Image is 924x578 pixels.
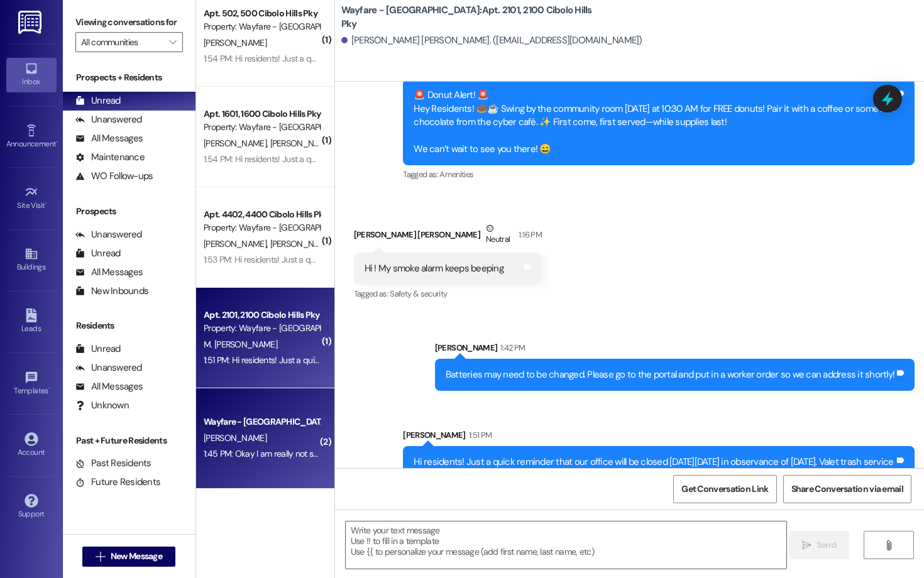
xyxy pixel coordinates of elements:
span: [PERSON_NAME] [204,138,270,149]
div: Prospects + Residents [63,71,195,84]
span: [PERSON_NAME] [270,138,333,149]
i:  [169,37,176,47]
b: Wayfare - [GEOGRAPHIC_DATA]: Apt. 2101, 2100 Cibolo Hills Pky [341,4,593,31]
div: All Messages [75,132,143,145]
div: Maintenance [75,151,145,164]
a: Account [6,428,57,462]
a: Inbox [6,58,57,92]
div: Hi residents! Just a quick reminder that our office will be closed [DATE][DATE] in observance of ... [414,455,894,496]
span: Amenities [439,169,473,180]
div: Property: Wayfare - [GEOGRAPHIC_DATA] [204,121,320,134]
div: Wayfare - [GEOGRAPHIC_DATA] [204,415,320,428]
div: 1:51 PM [466,428,492,442]
span: • [56,138,58,146]
div: Unanswered [75,228,142,241]
div: Batteries may need to be changed. Please go to the portal and put in a worker order so we can add... [446,368,894,381]
div: Unread [75,94,121,107]
div: [PERSON_NAME] [435,341,915,359]
div: Past Residents [75,457,151,470]
span: • [48,384,50,393]
div: Unanswered [75,361,142,374]
div: [PERSON_NAME] [PERSON_NAME]. ([EMAIL_ADDRESS][DOMAIN_NAME]) [341,34,642,47]
div: Tagged as: [403,165,915,183]
div: Unanswered [75,113,142,126]
div: Hi ! My smoke alarm keeps beeping [365,262,503,275]
div: 🚨 Donut Alert! 🚨 Hey Residents! 🍩☕️ Swing by the community room [DATE] at 10:30 AM for FREE donut... [414,89,894,156]
img: ResiDesk Logo [18,11,44,34]
span: [PERSON_NAME] [204,37,267,48]
div: [PERSON_NAME] [PERSON_NAME] [354,222,542,253]
label: Viewing conversations for [75,13,183,32]
span: Share Conversation via email [791,483,903,496]
a: Buildings [6,243,57,277]
div: Property: Wayfare - [GEOGRAPHIC_DATA] [204,20,320,33]
a: Support [6,490,57,524]
div: All Messages [75,380,143,393]
span: Get Conversation Link [681,483,768,496]
span: New Message [111,550,162,563]
span: Send [817,538,836,552]
span: Safety & security [390,288,447,299]
div: Past + Future Residents [63,434,195,447]
div: Apt. 1601, 1600 Cibolo Hills Pky [204,107,320,121]
div: Prospects [63,205,195,218]
i:  [802,540,811,550]
div: All Messages [75,266,143,279]
button: Send [789,531,850,559]
button: New Message [82,547,175,567]
div: Future Residents [75,476,160,489]
i:  [96,552,105,562]
div: Unknown [75,399,129,412]
span: • [45,199,47,208]
div: Apt. 4402, 4400 Cibolo Hills Pky [204,208,320,221]
div: 1:42 PM [497,341,525,354]
span: [PERSON_NAME] [204,238,270,249]
a: Site Visit • [6,182,57,215]
div: Apt. 502, 500 Cibolo Hills Pky [204,7,320,20]
input: All communities [81,32,163,52]
div: WO Follow-ups [75,170,153,183]
span: [PERSON_NAME] [270,238,333,249]
button: Share Conversation via email [783,475,911,503]
div: Neutral [483,222,512,248]
div: Unread [75,342,121,356]
i:  [884,540,893,550]
div: [PERSON_NAME] [403,428,915,446]
a: Templates • [6,367,57,401]
div: Residents [63,319,195,332]
div: Property: Wayfare - [GEOGRAPHIC_DATA] [204,322,320,335]
span: [PERSON_NAME] [204,432,267,444]
div: 1:16 PM [515,228,541,241]
div: Tagged as: [354,285,542,303]
button: Get Conversation Link [673,475,776,503]
a: Leads [6,305,57,339]
span: M. [PERSON_NAME] [204,339,277,350]
div: Unread [75,247,121,260]
div: Property: Wayfare - [GEOGRAPHIC_DATA] [204,221,320,234]
div: New Inbounds [75,285,148,298]
div: Apt. 2101, 2100 Cibolo Hills Pky [204,308,320,322]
